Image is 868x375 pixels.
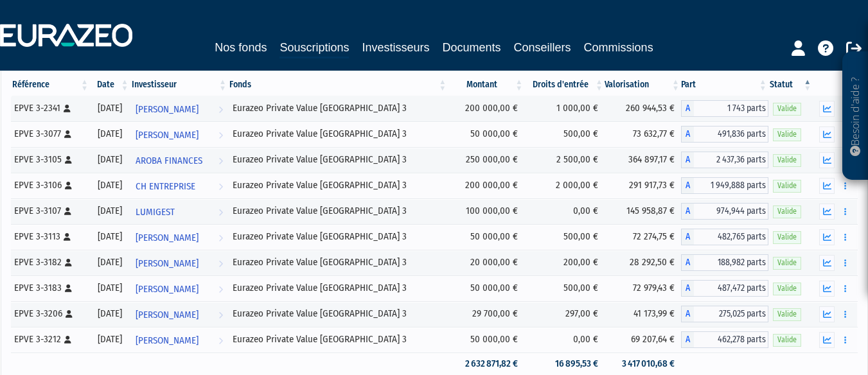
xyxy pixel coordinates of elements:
td: 297,00 € [524,301,605,327]
span: 974,944 parts [694,203,768,220]
div: [DATE] [94,281,125,295]
td: 500,00 € [524,275,605,301]
div: [DATE] [94,333,125,346]
td: 500,00 € [524,224,605,250]
span: A [681,203,694,220]
td: 73 632,77 € [605,121,681,147]
i: Voir l'investisseur [218,226,223,250]
th: Valorisation: activer pour trier la colonne par ordre croissant [605,74,681,96]
div: EPVE 3-2341 [14,101,86,115]
i: Voir l'investisseur [218,329,223,353]
td: 260 944,53 € [605,96,681,121]
span: Valide [773,257,801,269]
div: EPVE 3-3077 [14,127,86,141]
i: Voir l'investisseur [218,303,223,327]
td: 364 897,17 € [605,147,681,173]
a: [PERSON_NAME] [130,121,229,147]
div: A - Eurazeo Private Value Europe 3 [681,331,768,348]
div: [DATE] [94,256,125,269]
i: Voir l'investisseur [218,123,223,147]
td: 20 000,00 € [448,250,524,275]
td: 2 000,00 € [524,173,605,198]
div: Eurazeo Private Value [GEOGRAPHIC_DATA] 3 [233,101,443,115]
th: Fonds: activer pour trier la colonne par ordre croissant [228,74,448,96]
div: Eurazeo Private Value [GEOGRAPHIC_DATA] 3 [233,333,443,346]
span: A [681,254,694,271]
div: Eurazeo Private Value [GEOGRAPHIC_DATA] 3 [233,204,443,218]
a: [PERSON_NAME] [130,301,229,327]
span: [PERSON_NAME] [136,329,199,353]
span: [PERSON_NAME] [136,303,199,327]
i: [Français] Personne physique [65,284,72,292]
td: 3 417 010,68 € [605,353,681,375]
i: [Français] Personne physique [65,156,72,164]
span: [PERSON_NAME] [136,277,199,301]
div: EPVE 3-3182 [14,256,86,269]
div: Eurazeo Private Value [GEOGRAPHIC_DATA] 3 [233,307,443,320]
i: [Français] Personne physique [64,233,71,241]
div: Eurazeo Private Value [GEOGRAPHIC_DATA] 3 [233,153,443,166]
span: A [681,177,694,194]
span: Valide [773,334,801,346]
div: EPVE 3-3106 [14,179,86,192]
a: LUMIGEST [130,198,229,224]
td: 28 292,50 € [605,250,681,275]
td: 2 500,00 € [524,147,605,173]
td: 0,00 € [524,198,605,224]
i: Voir l'investisseur [218,277,223,301]
div: EPVE 3-3206 [14,307,86,320]
span: 1 743 parts [694,100,768,117]
th: Investisseur: activer pour trier la colonne par ordre croissant [130,74,229,96]
span: [PERSON_NAME] [136,252,199,275]
span: Valide [773,128,801,141]
th: Droits d'entrée: activer pour trier la colonne par ordre croissant [524,74,605,96]
div: Eurazeo Private Value [GEOGRAPHIC_DATA] 3 [233,179,443,192]
td: 200 000,00 € [448,96,524,121]
div: A - Eurazeo Private Value Europe 3 [681,306,768,322]
a: [PERSON_NAME] [130,96,229,121]
i: Voir l'investisseur [218,200,223,224]
td: 145 958,87 € [605,198,681,224]
td: 50 000,00 € [448,327,524,353]
td: 69 207,64 € [605,327,681,353]
td: 291 917,73 € [605,173,681,198]
span: 1 949,888 parts [694,177,768,194]
span: CH ENTREPRISE [136,175,195,198]
span: A [681,306,694,322]
div: [DATE] [94,307,125,320]
a: Nos fonds [215,39,267,57]
div: A - Eurazeo Private Value Europe 3 [681,229,768,245]
div: A - Eurazeo Private Value Europe 3 [681,152,768,168]
a: [PERSON_NAME] [130,250,229,275]
span: Valide [773,231,801,243]
span: [PERSON_NAME] [136,98,199,121]
i: Voir l'investisseur [218,175,223,198]
a: Conseillers [514,39,571,57]
div: [DATE] [94,230,125,243]
th: Référence : activer pour trier la colonne par ordre croissant [11,74,91,96]
span: A [681,100,694,117]
span: 275,025 parts [694,306,768,322]
i: [Français] Personne physique [64,105,71,112]
span: 188,982 parts [694,254,768,271]
a: Investisseurs [362,39,429,57]
span: [PERSON_NAME] [136,226,199,250]
i: Voir l'investisseur [218,98,223,121]
span: Valide [773,103,801,115]
div: A - Eurazeo Private Value Europe 3 [681,203,768,220]
a: Documents [443,39,501,57]
span: 487,472 parts [694,280,768,297]
th: Part: activer pour trier la colonne par ordre croissant [681,74,768,96]
i: Voir l'investisseur [218,149,223,173]
div: Eurazeo Private Value [GEOGRAPHIC_DATA] 3 [233,256,443,269]
i: [Français] Personne physique [64,130,71,138]
th: Date: activer pour trier la colonne par ordre croissant [90,74,130,96]
td: 1 000,00 € [524,96,605,121]
div: [DATE] [94,127,125,141]
a: CH ENTREPRISE [130,173,229,198]
div: [DATE] [94,101,125,115]
div: Eurazeo Private Value [GEOGRAPHIC_DATA] 3 [233,230,443,243]
i: [Français] Personne physique [65,259,72,266]
td: 50 000,00 € [448,275,524,301]
p: Besoin d'aide ? [848,58,863,174]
